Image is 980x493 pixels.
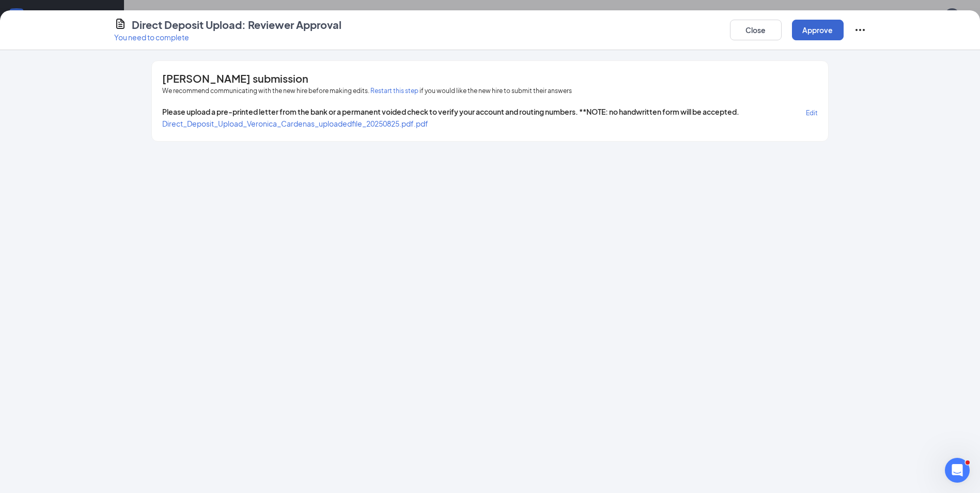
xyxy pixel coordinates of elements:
a: Direct_Deposit_Upload_Veronica_Cardenas_uploadedfile_20250825.pdf.pdf [162,119,428,128]
svg: CustomFormIcon [114,18,127,30]
button: Restart this step [370,86,418,96]
span: [PERSON_NAME] submission [162,73,308,84]
iframe: Intercom live chat [945,458,970,483]
span: We recommend communicating with the new hire before making edits. if you would like the new hire ... [162,86,572,96]
span: Please upload a pre-printed letter from the bank or a permanent voided check to verify your accou... [162,106,739,118]
p: You need to complete [114,32,341,42]
button: Edit [806,106,818,118]
span: Edit [806,109,818,117]
h4: Direct Deposit Upload: Reviewer Approval [132,18,341,32]
button: Close [730,20,782,40]
svg: Ellipses [854,24,866,36]
button: Approve [792,20,844,40]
